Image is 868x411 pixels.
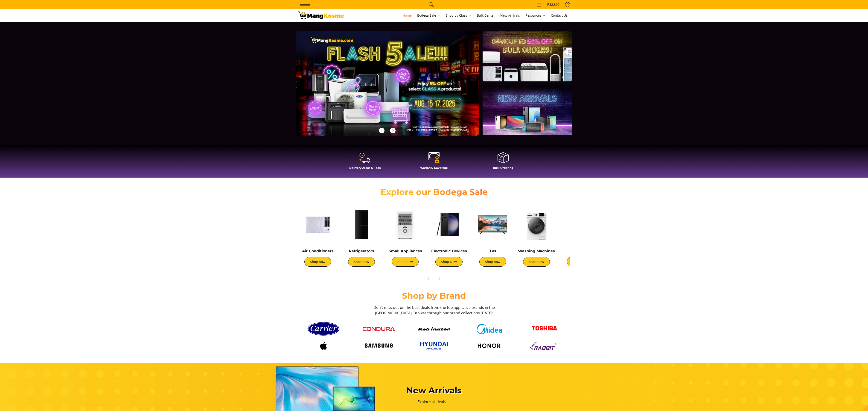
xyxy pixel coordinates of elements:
a: Refrigerators [349,249,374,253]
span: • [535,2,561,7]
img: Mang Kosme: Your Home Appliances Warehouse Sale Partner! [298,12,344,19]
a: Logo rabbit [519,340,570,351]
a: Shop now [523,257,550,267]
a: Bulk Center [475,9,497,22]
img: Refrigerators [342,205,381,244]
a: Hyundai 2 [409,340,459,351]
a: More [296,31,494,143]
a: Carrier logo 1 98356 9b90b2e1 0bd1 49ad 9aa2 9ddb2e94a36b [298,320,349,337]
a: Contact Us [549,9,570,22]
a: Explore all deals → [418,399,450,404]
a: Shop now [348,257,375,267]
h2: Explore our Bodega Sale [367,187,501,197]
h2: Shop by Brand [298,291,570,301]
a: Shop now [567,257,594,267]
a: Condura logo red [353,327,404,331]
a: TVs [489,249,496,253]
img: Electronic Devices [429,205,469,244]
img: Condura logo red [363,327,395,331]
h4: Delivery Areas & Fees [333,166,397,170]
a: Electronic Devices [431,249,467,253]
a: Shop by Class [443,9,474,22]
a: Resources [523,9,548,22]
a: Washing Machines [518,249,555,253]
img: Small Appliances [386,205,425,244]
img: Toshiba logo [528,323,561,335]
a: Shop now [479,257,506,267]
a: New Arrivals [498,9,522,22]
img: Hyundai 2 [418,340,450,351]
img: TVs [473,205,512,244]
img: Logo samsung wordmark [363,341,395,350]
img: Logo apple [307,340,340,351]
a: Delivery Areas & Fees [333,152,397,173]
button: Next [434,274,445,284]
img: Logo rabbit [528,340,561,351]
span: Shop by Class [446,13,471,18]
a: Logo samsung wordmark [353,341,404,350]
a: Home [400,9,414,22]
h3: Don't miss out on the best deals from the top appliance brands in the [GEOGRAPHIC_DATA]. Browse t... [372,305,496,316]
button: Search [428,1,435,8]
a: Midea logo 405e5d5e af7e 429b b899 c48f4df307b6 [464,324,515,334]
span: Contact Us [551,13,568,18]
img: Carrier logo 1 98356 9b90b2e1 0bd1 49ad 9aa2 9ddb2e94a36b [307,320,340,337]
a: Warranty Coverage [402,152,466,173]
span: ₱32,390 [547,3,560,6]
button: Previous [423,274,434,284]
a: Logo honor [464,340,515,351]
img: Logo honor [473,340,505,351]
img: Cookers [561,205,600,244]
a: Shop Now [435,257,463,267]
img: Air Conditioners [298,205,337,244]
nav: Main Menu [349,9,570,22]
span: Home [403,13,412,18]
a: Kelvinator button 9a26f67e caed 448c 806d e01e406ddbdc [409,327,459,331]
a: Small Appliances [389,249,422,253]
h4: Bulk Ordering [471,166,535,170]
a: Bulk Ordering [471,152,535,173]
a: Logo apple [298,340,349,351]
span: Resources [525,13,545,18]
span: New Arrivals [500,13,520,18]
span: 1 [542,3,545,6]
h4: Warranty Coverage [402,166,466,170]
a: Shop now [304,257,331,267]
button: Previous [377,125,387,136]
img: Washing Machines [517,205,556,244]
button: Next [388,125,398,136]
a: Shop now [392,257,419,267]
a: Bodega Sale [415,9,443,22]
img: Kelvinator button 9a26f67e caed 448c 806d e01e406ddbdc [418,327,450,331]
img: Midea logo 405e5d5e af7e 429b b899 c48f4df307b6 [473,324,505,334]
span: Bodega Sale [417,13,440,18]
a: Toshiba logo [519,323,570,335]
a: Air Conditioners [302,249,334,253]
span: Bulk Center [477,13,495,18]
